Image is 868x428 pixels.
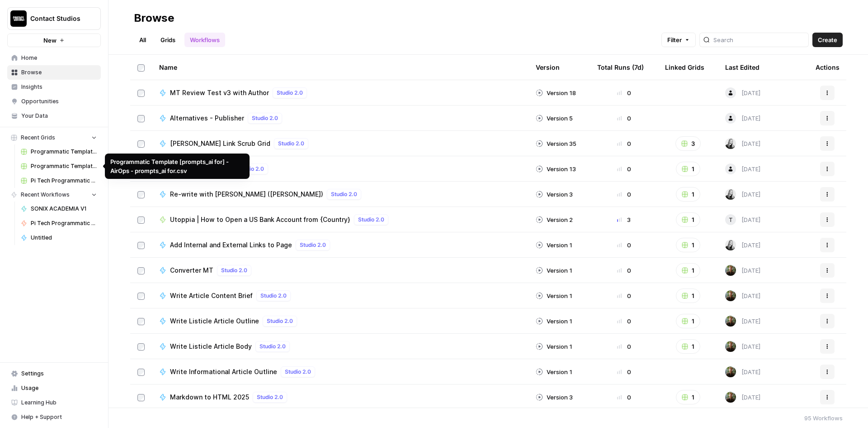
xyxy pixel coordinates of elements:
span: Studio 2.0 [300,241,326,249]
span: Studio 2.0 [221,266,247,274]
span: Studio 2.0 [331,190,357,198]
div: 0 [597,266,651,275]
span: MT Review Test v3 with Author [170,88,269,97]
span: Studio 2.0 [278,139,304,148]
div: 0 [597,240,651,250]
div: [DATE] [725,341,760,352]
div: 0 [597,367,651,376]
div: [DATE] [725,87,760,98]
div: Version 1 [536,240,572,250]
button: 1 [676,162,700,176]
a: Re-write with [PERSON_NAME] ([PERSON_NAME])Studio 2.0 [159,189,521,200]
div: Total Runs (7d) [597,55,644,80]
a: SONIX ACADEMIA V1 [17,202,101,216]
button: 1 [676,339,700,354]
div: [DATE] [725,138,760,149]
span: Studio 2.0 [358,216,384,224]
img: ioa2wpdmx8t19ywr585njsibr5hv [725,189,736,200]
a: Untitled [17,231,101,245]
img: ioa2wpdmx8t19ywr585njsibr5hv [725,138,736,149]
div: Version 1 [536,266,572,275]
span: Studio 2.0 [267,317,293,325]
div: 95 Workflows [804,414,843,423]
img: vlbh6tvzzzm1xxij3znetyf2jnu7 [725,265,736,276]
div: Name [159,55,521,80]
div: Version 1 [536,342,572,351]
span: Create [818,35,837,44]
div: [DATE] [725,240,760,250]
div: [DATE] [725,392,760,403]
span: Insights [21,83,97,91]
span: MT Best Of Test v1 [170,164,230,173]
div: Version 2 [536,215,573,224]
div: 0 [597,164,651,173]
div: [DATE] [725,290,760,301]
img: vlbh6tvzzzm1xxij3znetyf2jnu7 [725,290,736,301]
span: Home [21,54,97,62]
button: 1 [676,314,700,328]
button: Filter [661,33,696,47]
button: 1 [676,212,700,227]
button: Recent Workflows [7,188,101,202]
button: 3 [675,136,701,151]
span: Recent Grids [21,134,55,142]
a: Utoppia | How to Open a US Bank Account from {Country}Studio 2.0 [159,214,521,225]
button: Help + Support [7,410,101,424]
div: 0 [597,88,651,97]
div: 0 [597,190,651,199]
a: Your Data [7,109,101,123]
a: Pi Tech Programmatic Service pages Grid [17,173,101,188]
a: Write Informational Article OutlineStudio 2.0 [159,366,521,377]
div: 0 [597,139,651,148]
input: Search [713,35,805,44]
span: Write Article Content Brief [170,291,253,300]
div: Version 3 [536,393,573,402]
span: Recent Workflows [21,191,70,199]
img: ioa2wpdmx8t19ywr585njsibr5hv [725,240,736,250]
span: Your Data [21,112,97,120]
a: Opportunities [7,94,101,109]
span: Untitled [31,234,97,242]
span: Studio 2.0 [257,393,283,401]
button: 1 [676,263,700,278]
div: Version 1 [536,291,572,300]
span: SONIX ACADEMIA V1 [31,205,97,213]
img: vlbh6tvzzzm1xxij3znetyf2jnu7 [725,392,736,403]
span: Programmatic Template [prompts_ai for] - AirOps - prompts_ai for.csv [31,162,97,170]
span: Studio 2.0 [260,292,287,300]
div: [DATE] [725,265,760,276]
div: Version 3 [536,190,573,199]
span: Write Informational Article Outline [170,367,277,376]
button: 1 [676,390,700,404]
a: MT Review Test v3 with AuthorStudio 2.0 [159,87,521,98]
button: Create [812,33,843,47]
div: 0 [597,342,651,351]
span: [PERSON_NAME] Link Scrub Grid [170,139,270,148]
a: Home [7,51,101,65]
a: Learning Hub [7,395,101,410]
button: New [7,34,101,47]
a: Add Internal and External Links to PageStudio 2.0 [159,240,521,250]
span: Settings [21,370,97,378]
div: Version 5 [536,114,573,123]
a: Grids [155,33,181,47]
div: Version 18 [536,88,576,97]
span: Utoppia | How to Open a US Bank Account from {Country} [170,215,350,224]
div: [DATE] [725,366,760,377]
span: Studio 2.0 [238,165,264,173]
a: MT Best Of Test v1Studio 2.0 [159,164,521,174]
a: Write Listicle Article BodyStudio 2.0 [159,341,521,352]
span: Write Listicle Article Outline [170,317,259,326]
div: Version 13 [536,164,576,173]
span: Contact Studios [30,14,85,23]
a: Browse [7,65,101,80]
button: Workspace: Contact Studios [7,7,101,30]
a: Workflows [184,33,225,47]
span: Opportunities [21,97,97,106]
a: Insights [7,80,101,94]
span: Write Listicle Article Body [170,342,252,351]
span: Re-write with [PERSON_NAME] ([PERSON_NAME]) [170,190,323,199]
img: Contact Studios Logo [10,10,27,27]
div: Version 1 [536,367,572,376]
span: New [43,36,57,45]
